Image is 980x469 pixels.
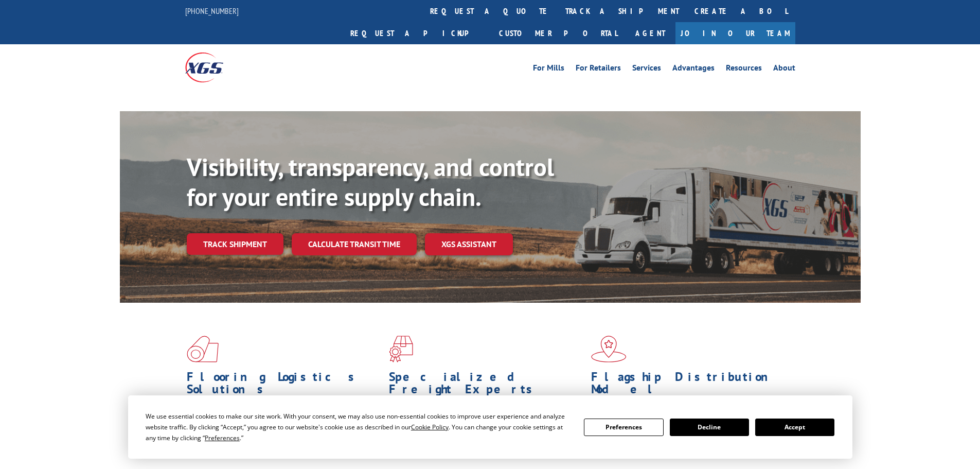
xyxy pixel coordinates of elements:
[533,64,564,75] a: For Mills
[187,151,554,213] b: Visibility, transparency, and control for your entire supply chain.
[389,336,413,362] img: xgs-icon-focused-on-flooring-red
[292,233,417,255] a: Calculate transit time
[773,64,795,75] a: About
[670,419,749,436] button: Decline
[675,22,795,44] a: Join Our Team
[187,336,219,362] img: xgs-icon-total-supply-chain-intelligence-red
[187,371,381,401] h1: Flooring Logistics Solutions
[128,395,852,459] div: Cookie Consent Prompt
[425,233,513,255] a: XGS ASSISTANT
[726,64,762,75] a: Resources
[672,64,715,75] a: Advantages
[591,336,627,362] img: xgs-icon-flagship-distribution-model-red
[584,419,663,436] button: Preferences
[187,233,283,255] a: Track shipment
[205,433,240,442] span: Preferences
[146,411,572,443] div: We use essential cookies to make our site work. With your consent, we may also use non-essential ...
[389,371,583,401] h1: Specialized Freight Experts
[632,64,661,75] a: Services
[491,22,625,44] a: Customer Portal
[411,423,449,431] span: Cookie Policy
[343,22,491,44] a: Request a pickup
[576,64,621,75] a: For Retailers
[755,419,834,436] button: Accept
[591,371,786,401] h1: Flagship Distribution Model
[185,6,239,16] a: [PHONE_NUMBER]
[625,22,675,44] a: Agent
